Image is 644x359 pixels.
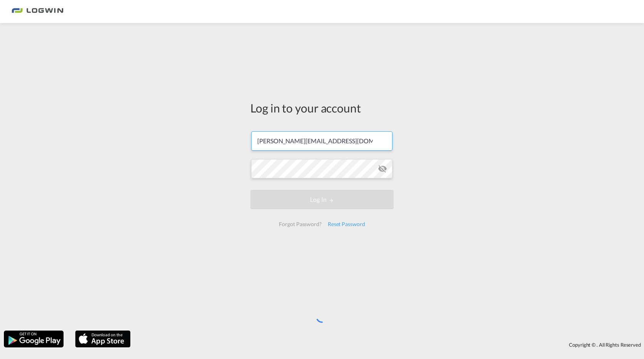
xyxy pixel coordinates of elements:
[250,190,394,209] button: LOGIN
[134,338,644,351] div: Copyright © . All Rights Reserved
[250,100,394,116] div: Log in to your account
[325,217,368,231] div: Reset Password
[378,164,387,173] md-icon: icon-eye-off
[12,3,64,20] img: bc73a0e0d8c111efacd525e4c8ad7d32.png
[251,131,392,151] input: Enter email/phone number
[3,330,64,348] img: google.png
[276,217,324,231] div: Forgot Password?
[74,330,131,348] img: apple.png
